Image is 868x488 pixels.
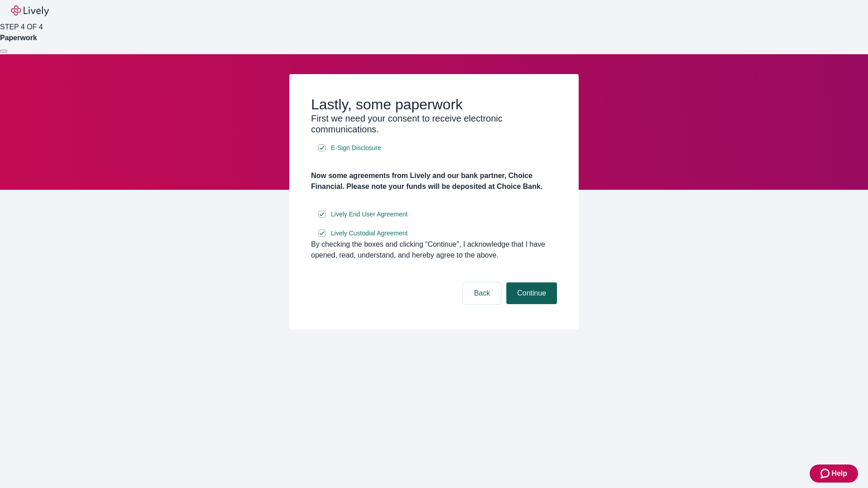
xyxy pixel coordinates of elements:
span: Help [831,468,847,479]
div: By checking the boxes and clicking “Continue", I acknowledge that I have opened, read, understand... [311,239,557,261]
a: e-sign disclosure document [329,209,410,220]
a: e-sign disclosure document [329,142,383,154]
button: Zendesk support iconHelp [810,465,858,483]
span: Lively Custodial Agreement [331,229,408,238]
a: e-sign disclosure document [329,228,410,239]
h4: Now some agreements from Lively and our bank partner, Choice Financial. Please note your funds wi... [311,170,557,192]
span: E-Sign Disclosure [331,143,381,153]
button: Continue [506,282,557,304]
span: Lively End User Agreement [331,210,408,219]
h2: Lastly, some paperwork [311,96,557,113]
svg: Zendesk support icon [821,468,831,479]
h3: First we need your consent to receive electronic communications. [311,113,557,135]
button: Back [463,282,501,304]
img: Lively [11,5,49,16]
